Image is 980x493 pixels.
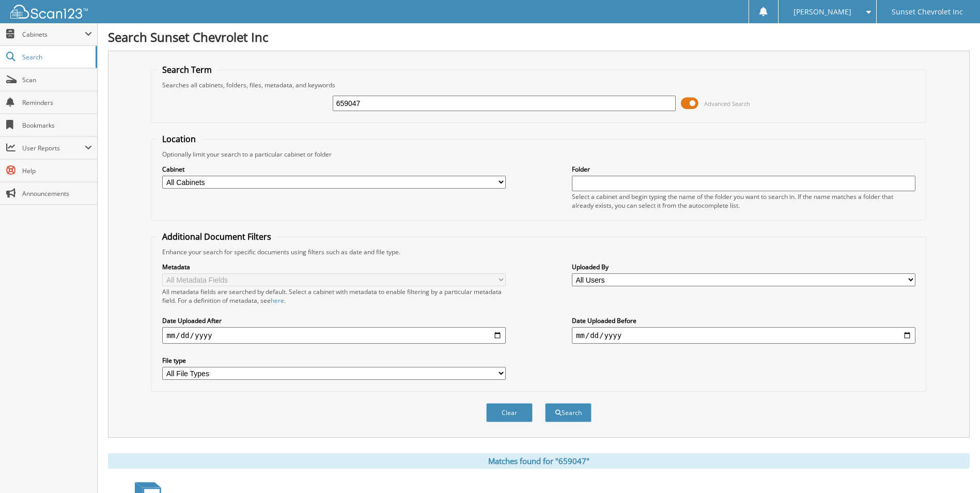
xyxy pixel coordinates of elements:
input: end [572,327,915,344]
div: Searches all cabinets, folders, files, metadata, and keywords [157,81,920,89]
span: Bookmarks [22,121,92,130]
div: All metadata fields are searched by default. Select a cabinet with metadata to enable filtering b... [162,287,506,305]
legend: Location [157,133,201,145]
input: start [162,327,506,344]
img: scan123-logo-white.svg [10,5,88,19]
span: Advanced Search [704,100,750,107]
legend: Search Term [157,64,217,75]
div: Optionally limit your search to a particular cabinet or folder [157,150,920,159]
div: Select a cabinet and begin typing the name of the folder you want to search in. If the name match... [572,192,915,210]
button: Clear [486,403,533,422]
span: Cabinets [22,30,85,39]
span: Sunset Chevrolet Inc [892,9,963,15]
span: [PERSON_NAME] [794,9,851,15]
span: Reminders [22,98,92,107]
span: Search [22,53,90,61]
span: Help [22,166,92,175]
span: Scan [22,75,92,84]
span: Announcements [22,189,92,198]
label: Folder [572,165,915,174]
div: Matches found for "659047" [108,453,970,469]
legend: Additional Document Filters [157,231,276,242]
label: Metadata [162,263,506,271]
label: File type [162,356,506,365]
button: Search [545,403,592,422]
label: Date Uploaded After [162,316,506,325]
label: Uploaded By [572,263,915,271]
label: Cabinet [162,165,506,174]
span: User Reports [22,144,85,152]
label: Date Uploaded Before [572,316,915,325]
div: Enhance your search for specific documents using filters such as date and file type. [157,248,920,256]
a: here [271,296,284,305]
h1: Search Sunset Chevrolet Inc [108,28,970,45]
